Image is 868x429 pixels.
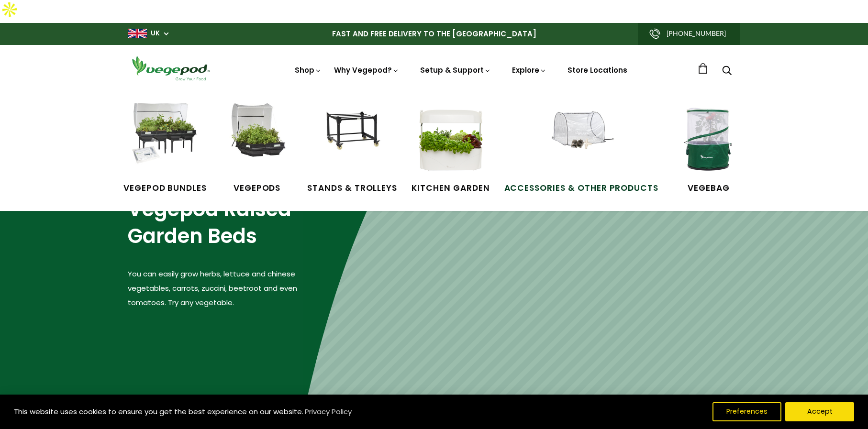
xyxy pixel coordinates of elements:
[412,182,490,194] span: Kitchen Garden
[151,29,160,38] a: UK
[504,103,659,194] a: Accessories & Other Products
[512,65,546,75] a: Explore
[722,66,732,76] a: Search
[307,182,397,194] span: Stands & Trolleys
[128,55,214,82] img: Vegepod
[303,403,353,420] a: Privacy Policy (opens in a new tab)
[14,407,303,417] span: This website uses cookies to ensure you get the best experience on our website.
[295,65,322,102] a: Shop
[673,103,745,175] img: VegeBag
[420,65,491,75] a: Setup & Support
[221,103,293,175] img: Raised Garden Kits
[638,23,740,45] a: [PHONE_NUMBER]
[316,103,388,175] img: Stands & Trolleys
[568,65,627,75] a: Store Locations
[415,103,487,175] img: Kitchen Garden
[129,103,201,175] img: Vegepod Bundles
[123,182,207,194] span: Vegepod Bundles
[673,182,745,194] span: VegeBag
[128,23,740,45] p: FAST AND FREE DELIVERY TO THE [GEOGRAPHIC_DATA]
[545,103,617,175] img: Accessories & Other Products
[221,103,293,194] a: Vegepods
[128,267,304,310] p: You can easily grow herbs, lettuce and chinese vegetables, carrots, zuccini, beetroot and even to...
[712,402,781,421] button: Preferences
[221,182,293,194] span: Vegepods
[123,103,207,194] a: Vegepod Bundles
[785,402,854,421] button: Accept
[128,196,304,250] h2: Vegepod Raised Garden Beds
[334,65,399,75] a: Why Vegepod?
[673,103,745,194] a: VegeBag
[128,29,147,38] img: gb_large.png
[412,103,490,194] a: Kitchen Garden
[307,103,397,194] a: Stands & Trolleys
[504,182,659,194] span: Accessories & Other Products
